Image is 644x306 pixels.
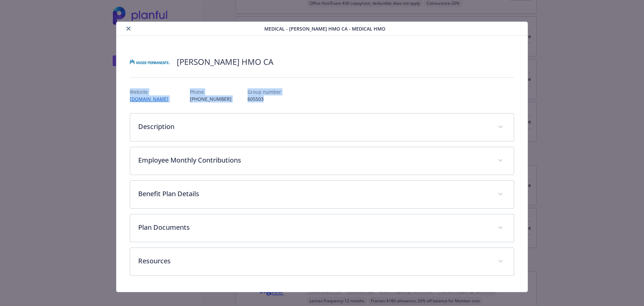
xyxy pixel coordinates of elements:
[130,248,514,275] div: Resources
[138,256,490,266] p: Resources
[130,88,174,95] p: Website
[130,147,514,175] div: Employee Monthly Contributions
[138,222,490,232] p: Plan Documents
[130,52,170,72] img: Kaiser Permanente Insurance Company
[248,88,281,95] p: Group number
[138,122,490,132] p: Description
[124,25,132,33] button: close
[64,21,580,292] div: details for plan Medical - Kaiser HMO CA - Medical HMO
[177,56,273,68] h2: [PERSON_NAME] HMO CA
[130,181,514,208] div: Benefit Plan Details
[248,95,281,102] p: 605503
[190,88,231,95] p: Phone
[130,114,514,141] div: Description
[138,155,490,165] p: Employee Monthly Contributions
[130,96,174,102] a: [DOMAIN_NAME]
[190,95,231,102] p: [PHONE_NUMBER]
[138,189,490,199] p: Benefit Plan Details
[130,214,514,242] div: Plan Documents
[264,25,385,32] span: Medical - [PERSON_NAME] HMO CA - Medical HMO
